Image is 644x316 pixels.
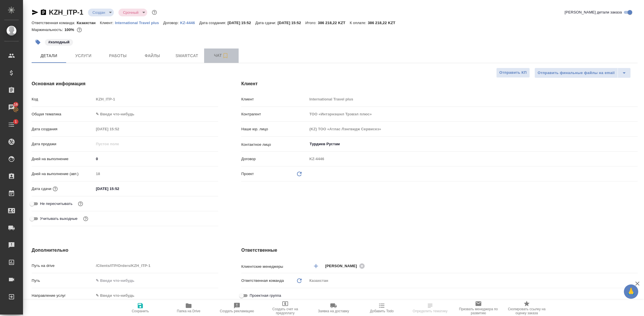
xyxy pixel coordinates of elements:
[307,125,638,133] input: Пустое поле
[121,10,140,15] button: Срочный
[241,126,307,132] p: Наше юр. лицо
[96,111,211,117] div: ✎ Введи что-нибудь
[94,185,144,193] input: ✎ Введи что-нибудь
[32,263,94,269] p: Путь на drive
[406,300,454,316] button: Определить тематику
[1,100,22,115] a: 16
[91,10,107,15] button: Создан
[307,110,638,118] input: Пустое поле
[503,300,551,316] button: Скопировать ссылку на оценку заказа
[250,293,281,298] span: Проектная группа
[565,9,622,15] span: [PERSON_NAME] детали заказа
[241,264,307,270] p: Клиентские менеджеры
[180,20,199,25] a: KZ-4446
[358,300,406,316] button: Добавить Todo
[10,102,21,107] span: 16
[35,52,63,59] span: Детали
[506,307,547,315] span: Скопировать ссылку на оценку заказа
[177,309,200,313] span: Папка на Drive
[624,284,638,299] button: 🙏
[309,259,323,273] button: Добавить менеджера
[139,52,166,59] span: Файлы
[499,69,527,76] span: Отправить КП
[496,68,530,78] button: Отправить КП
[32,21,77,25] p: Ответственная команда:
[1,117,22,132] a: 1
[325,262,367,270] div: [PERSON_NAME]
[94,276,218,285] input: ✎ Введи что-нибудь
[173,52,201,59] span: Smartcat
[88,9,114,16] div: Создан
[115,20,163,25] a: International Travel plus
[241,156,307,162] p: Договор
[220,309,254,313] span: Создать рекламацию
[208,52,235,59] span: Чат
[370,309,394,313] span: Добавить Todo
[94,155,218,163] input: ✎ Введи что-нибудь
[534,68,618,78] button: Отправить финальные файлы на email
[151,9,158,16] button: Доп статусы указывают на важность/срочность заказа
[94,95,218,103] input: Пустое поле
[264,307,306,315] span: Создать счет на предоплату
[538,70,615,76] span: Отправить финальные файлы на email
[307,276,638,286] div: Казахстан
[241,80,638,87] h4: Клиент
[241,96,307,102] p: Клиент
[40,9,47,16] button: Скопировать ссылку
[213,300,261,316] button: Создать рекламацию
[116,300,164,316] button: Сохранить
[40,216,78,222] span: Учитывать выходные
[64,28,76,32] p: 100%
[100,21,115,25] p: Клиент:
[325,263,361,269] span: [PERSON_NAME]
[76,26,83,34] button: 0.00 KZT;
[94,109,218,119] div: ✎ Введи что-нибудь
[350,21,368,25] p: К оплате:
[199,21,227,25] p: Дата создания:
[32,80,218,87] h4: Основная информация
[635,144,636,145] button: Open
[458,307,499,315] span: Призвать менеджера по развитию
[70,52,97,59] span: Услуги
[413,309,447,313] span: Определить тематику
[49,8,83,16] a: KZH_ITP-1
[164,300,213,316] button: Папка на Drive
[82,215,89,222] button: Выбери, если сб и вс нужно считать рабочими днями для выполнения заказа.
[32,111,94,117] p: Общая тематика
[32,247,218,254] h4: Дополнительно
[277,21,305,25] p: [DATE] 15:52
[241,278,284,284] p: Ответственная команда
[40,201,72,207] span: Не пересчитывать
[115,21,163,25] p: International Travel plus
[77,21,100,25] p: Казахстан
[261,300,309,316] button: Создать счет на предоплату
[132,309,149,313] span: Сохранить
[32,28,64,32] p: Маржинальность:
[32,9,39,16] button: Скопировать ссылку для ЯМессенджера
[94,261,218,270] input: Пустое поле
[96,293,211,298] div: ✎ Введи что-нибудь
[32,156,94,162] p: Дней на выполнение
[32,126,94,132] p: Дата создания
[32,186,51,192] p: Дата сдачи
[94,140,144,148] input: Пустое поле
[32,278,94,284] p: Путь
[318,21,350,25] p: 386 218,22 KZT
[94,291,218,301] div: ✎ Введи что-нибудь
[48,39,70,45] p: #холодный
[241,247,638,254] h4: Ответственные
[104,52,132,59] span: Работы
[307,155,638,163] input: Пустое поле
[118,9,147,16] div: Создан
[368,21,400,25] p: 386 218,22 KZT
[241,171,254,177] p: Проект
[94,170,218,178] input: Пустое поле
[309,300,358,316] button: Заявка на доставку
[32,171,94,177] p: Дней на выполнение (авт.)
[51,185,59,193] button: Если добавить услуги и заполнить их объемом, то дата рассчитается автоматически
[307,95,638,103] input: Пустое поле
[32,293,94,298] p: Направление услуг
[32,141,94,147] p: Дата продажи
[180,21,199,25] p: KZ-4446
[241,142,307,148] p: Контактное лицо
